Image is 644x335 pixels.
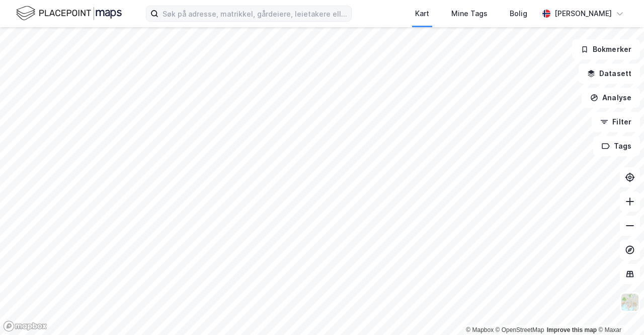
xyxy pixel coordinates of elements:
[510,8,527,20] div: Bolig
[16,5,122,22] img: logo.f888ab2527a4732fd821a326f86c7f29.svg
[593,136,640,156] button: Tags
[3,320,47,332] a: Mapbox homepage
[466,326,494,333] a: Mapbox
[415,8,429,20] div: Kart
[579,63,640,84] button: Datasett
[451,8,488,20] div: Mine Tags
[594,287,644,335] iframe: Chat Widget
[572,39,640,59] button: Bokmerker
[592,112,640,132] button: Filter
[496,326,544,333] a: OpenStreetMap
[554,8,612,20] div: [PERSON_NAME]
[158,6,351,21] input: Søk på adresse, matrikkel, gårdeiere, leietakere eller personer
[582,88,640,108] button: Analyse
[547,326,597,333] a: Improve this map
